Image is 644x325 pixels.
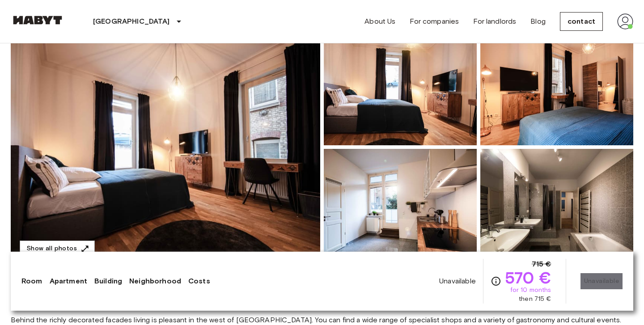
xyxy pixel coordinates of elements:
svg: Check cost overview for full price breakdown. Please note that discounts apply to new joiners onl... [491,276,501,287]
font: 715 € [532,260,551,268]
font: Show all photos [27,245,77,253]
a: For landlords [473,16,516,27]
font: Neighborhood [129,277,181,285]
font: Blog [530,17,546,25]
img: avatar [617,13,633,30]
font: Costs [188,277,210,285]
a: Costs [188,276,210,287]
img: Marketing picture of unit DE-09-010-001-01HF [11,28,320,266]
img: Picture of unit DE-09-010-001-01HF [324,28,477,145]
img: Picture of unit DE-09-010-001-01HF [324,149,477,266]
a: Apartment [50,276,87,287]
button: Show all photos [20,241,95,257]
img: Habyt [11,16,64,25]
font: for 10 months [510,286,551,294]
a: Blog [530,16,546,27]
a: Room [21,276,42,287]
font: then 715 € [519,295,551,303]
a: About Us [364,16,395,27]
img: Picture of unit DE-09-010-001-01HF [480,28,633,145]
a: For companies [410,16,459,27]
font: Unavailable [439,277,476,285]
font: contact [568,17,595,25]
img: Picture of unit DE-09-010-001-01HF [480,149,633,266]
font: 570 € [505,268,551,287]
font: For companies [410,17,459,25]
a: contact [560,12,603,31]
font: Room [21,277,42,285]
font: [GEOGRAPHIC_DATA] [93,17,170,25]
font: About Us [364,17,395,25]
a: Building [94,276,122,287]
font: Apartment [50,277,87,285]
font: For landlords [473,17,516,25]
a: Neighborhood [129,276,181,287]
font: Building [94,277,122,285]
